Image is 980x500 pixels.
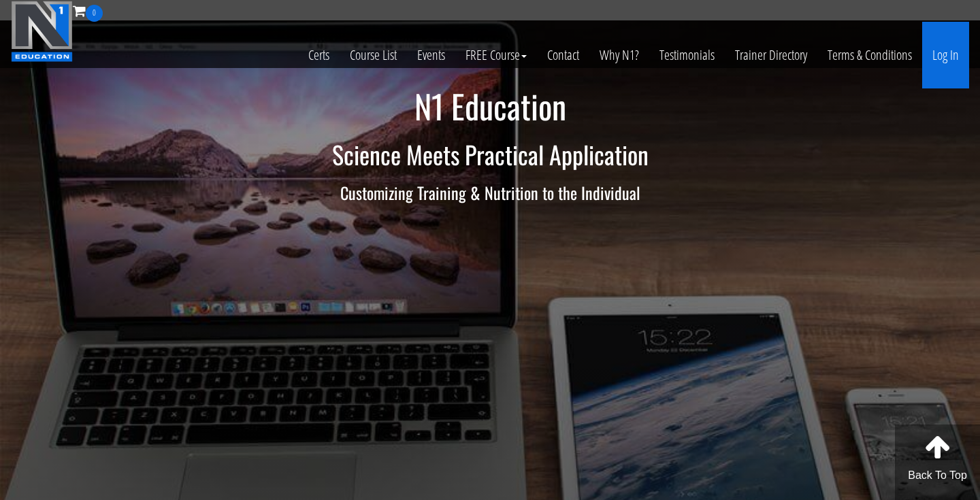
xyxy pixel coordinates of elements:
[725,22,817,88] a: Trainer Directory
[407,22,455,88] a: Events
[455,22,537,88] a: FREE Course
[92,141,888,168] h2: Science Meets Practical Application
[73,1,103,20] a: 0
[922,22,969,88] a: Log In
[298,22,340,88] a: Certs
[11,1,73,62] img: n1-education
[537,22,589,88] a: Contact
[589,22,649,88] a: Why N1?
[817,22,922,88] a: Terms & Conditions
[649,22,725,88] a: Testimonials
[340,22,407,88] a: Course List
[92,184,888,201] h3: Customizing Training & Nutrition to the Individual
[86,5,103,22] span: 0
[92,88,888,124] h1: N1 Education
